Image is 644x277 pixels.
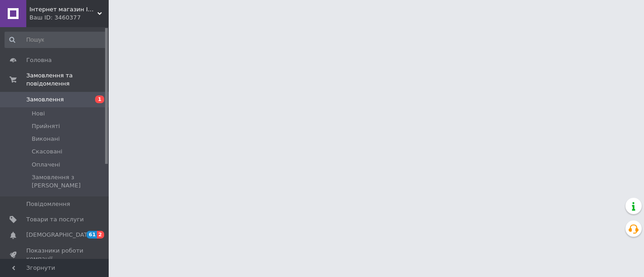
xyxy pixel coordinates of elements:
span: Показники роботи компанії [26,247,84,263]
span: Виконані [32,135,60,143]
span: Нові [32,110,45,118]
span: Оплачені [32,161,60,169]
span: Головна [26,56,52,64]
span: 61 [87,231,97,239]
span: 1 [95,96,104,103]
span: Замовлення [26,96,64,104]
span: [DEMOGRAPHIC_DATA] [26,231,93,239]
span: Замовлення з [PERSON_NAME] [32,173,106,190]
span: Повідомлення [26,200,70,208]
span: Інтернет магазин IQ Rapid [29,5,97,14]
input: Пошук [5,32,107,48]
span: 2 [97,231,104,239]
span: Прийняті [32,122,60,130]
div: Ваш ID: 3460377 [29,14,109,22]
span: Скасовані [32,148,62,156]
span: Замовлення та повідомлення [26,72,109,88]
span: Товари та послуги [26,215,84,224]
